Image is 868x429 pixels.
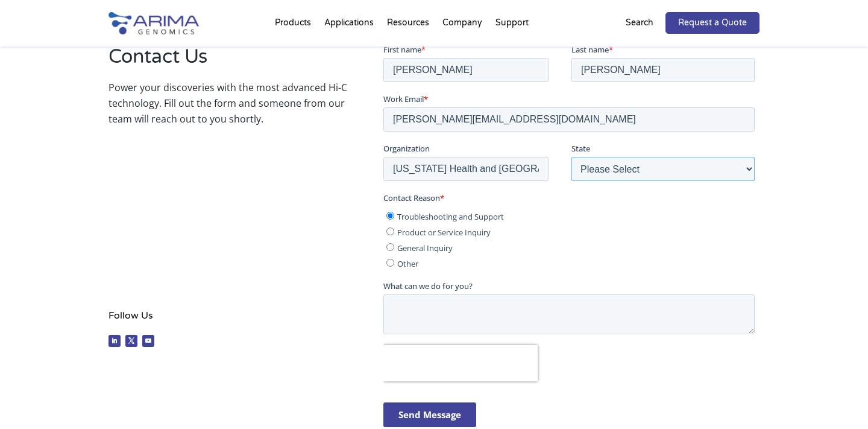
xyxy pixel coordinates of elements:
[626,15,653,31] p: Search
[108,12,199,34] img: Arima-Genomics-logo
[108,308,347,332] h4: Follow Us
[665,12,759,34] a: Request a Quote
[125,335,137,347] a: Follow on X
[142,335,154,347] a: Follow on Youtube
[108,80,347,127] p: Power your discoveries with the most advanced Hi-C technology. Fill out the form and someone from...
[108,335,121,347] a: Follow on LinkedIn
[108,43,347,80] h2: Contact Us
